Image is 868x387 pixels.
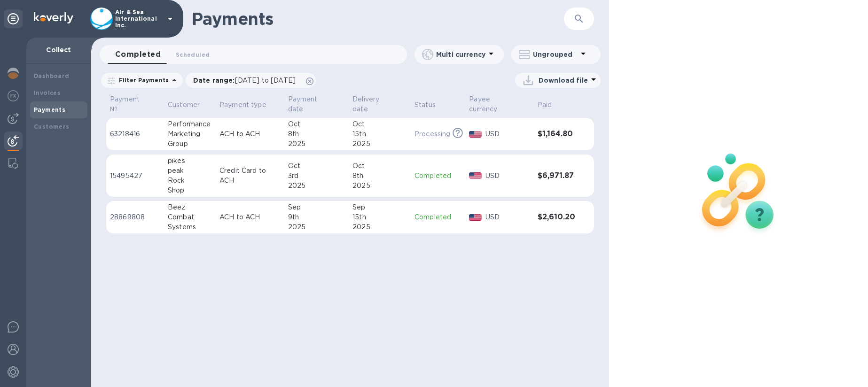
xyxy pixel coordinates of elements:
[352,94,407,114] span: Delivery date
[288,222,345,232] div: 2025
[192,9,564,29] h1: Payments
[352,119,407,129] div: Oct
[34,12,73,23] img: Logo
[168,222,212,232] div: Systems
[414,212,461,222] p: Completed
[176,50,210,60] span: Scheduled
[186,73,316,88] div: Date range:[DATE] to [DATE]
[469,131,482,138] img: USD
[414,129,450,139] p: Processing
[168,129,212,139] div: Marketing
[288,202,345,212] div: Sep
[219,129,281,139] p: ACH to ACH
[235,77,296,84] span: [DATE] to [DATE]
[414,100,436,110] p: Status
[34,72,70,79] b: Dashboard
[485,129,530,139] p: USD
[469,172,482,179] img: USD
[352,129,407,139] div: 15th
[288,129,345,139] div: 8th
[485,212,530,222] p: USD
[352,222,407,232] div: 2025
[288,161,345,171] div: Oct
[110,171,160,181] p: 15495427
[538,100,564,110] span: Paid
[414,100,448,110] span: Status
[288,94,345,114] span: Payment date
[352,212,407,222] div: 15th
[469,214,482,221] img: USD
[168,119,212,129] div: Performance
[288,212,345,222] div: 9th
[168,156,212,166] div: pikes
[219,100,279,110] span: Payment type
[538,100,552,110] p: Paid
[168,186,212,195] div: Shop
[219,166,281,186] p: Credit Card to ACH
[168,166,212,176] div: peak
[288,94,333,114] p: Payment date
[539,76,588,85] p: Download file
[352,202,407,212] div: Sep
[469,94,518,114] p: Payee currency
[8,90,19,101] img: Foreign exchange
[352,161,407,171] div: Oct
[436,50,485,59] p: Multi currency
[115,76,169,84] p: Filter Payments
[288,119,345,129] div: Oct
[110,129,160,139] p: 63218416
[115,9,162,29] p: Air & Sea International Inc.
[485,171,530,181] p: USD
[288,139,345,149] div: 2025
[352,94,395,114] p: Delivery date
[352,171,407,181] div: 8th
[168,100,200,110] p: Customer
[168,212,212,222] div: Combat
[168,139,212,149] div: Group
[34,45,84,54] p: Collect
[110,94,160,114] span: Payment №
[538,130,575,139] h3: $1,164.80
[34,89,61,96] b: Invoices
[110,94,148,114] p: Payment №
[288,171,345,181] div: 3rd
[4,9,23,28] div: Unpin categories
[538,213,575,222] h3: $2,610.20
[34,106,65,113] b: Payments
[115,48,161,61] span: Completed
[168,176,212,186] div: Rock
[168,100,212,110] span: Customer
[219,212,281,222] p: ACH to ACH
[168,202,212,212] div: Beez
[533,50,578,59] p: Ungrouped
[352,139,407,149] div: 2025
[288,181,345,191] div: 2025
[414,171,461,181] p: Completed
[110,212,160,222] p: 28869808
[34,123,70,130] b: Customers
[219,100,266,110] p: Payment type
[469,94,530,114] span: Payee currency
[193,76,300,85] p: Date range :
[352,181,407,191] div: 2025
[538,171,575,180] h3: $6,971.87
